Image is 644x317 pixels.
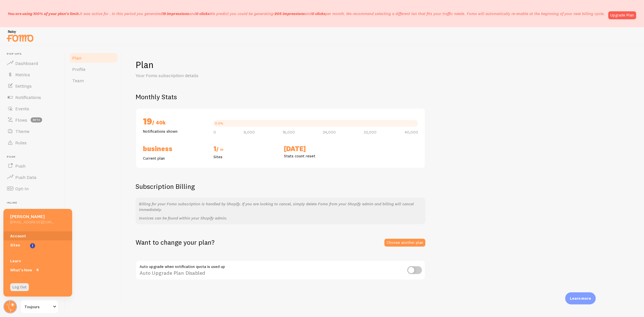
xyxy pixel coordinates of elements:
[3,58,62,69] a: Dashboard
[35,267,40,273] span: 4
[3,240,72,250] a: Sites
[15,72,30,77] span: Metrics
[72,55,82,61] span: Plan
[15,163,25,169] span: Push
[15,94,41,100] span: Notifications
[3,231,72,240] a: Account
[72,66,85,72] span: Profile
[3,92,62,103] a: Notifications
[69,64,118,75] a: Profile
[3,172,62,183] a: Push Data
[15,174,37,180] span: Push Data
[15,83,32,89] span: Settings
[565,292,596,305] div: Learn more
[15,140,27,145] span: Rules
[3,80,62,92] a: Settings
[15,186,29,191] span: Opt-In
[69,75,118,86] a: Team
[3,137,62,148] a: Rules
[15,117,27,123] span: Flows
[10,283,29,291] a: Log Out
[3,206,62,218] a: Inline
[15,106,29,111] span: Events
[570,296,591,301] p: Learn more
[24,303,51,310] span: Toujours
[3,126,62,137] a: Theme
[3,103,62,114] a: Events
[10,214,54,219] h5: [PERSON_NAME]
[15,60,38,66] span: Dashboard
[3,69,62,80] a: Metrics
[30,243,35,248] svg: <p>Watch New Feature Tutorials!</p>
[72,78,84,83] span: Team
[3,160,62,172] a: Push
[3,256,72,265] a: Learn
[15,128,29,134] span: Theme
[3,183,62,194] a: Opt-In
[136,260,425,281] div: Auto Upgrade Plan Disabled
[10,219,54,225] h5: [EMAIL_ADDRESS][DOMAIN_NAME]
[69,52,118,64] a: Plan
[20,300,59,314] a: Toujours
[3,114,62,126] a: Flows beta
[3,265,72,274] a: What's New
[31,117,42,122] span: beta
